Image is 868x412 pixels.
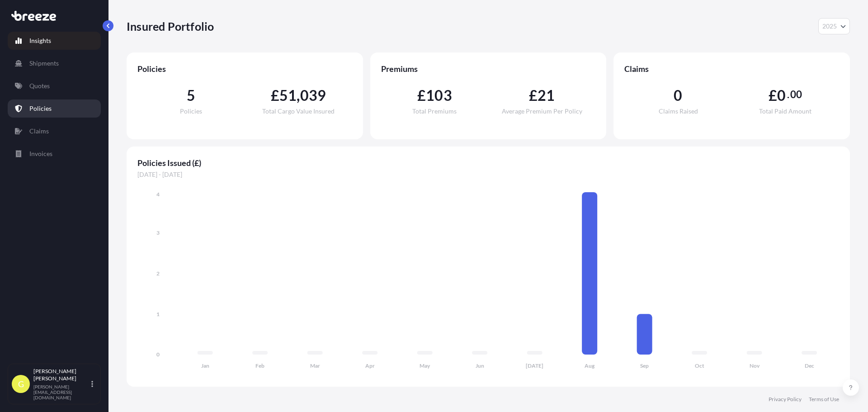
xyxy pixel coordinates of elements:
tspan: Jun [476,362,484,369]
button: Year Selector [818,18,850,34]
span: [DATE] - [DATE] [137,170,839,179]
a: Shipments [8,54,101,72]
p: Invoices [29,149,52,158]
span: 039 [300,88,326,103]
span: . [787,91,789,98]
span: 2025 [822,22,837,31]
span: Total Paid Amount [759,108,811,114]
p: Shipments [29,59,59,68]
span: £ [417,88,426,103]
span: 21 [538,88,555,103]
p: Insured Portfolio [127,19,214,33]
p: [PERSON_NAME][EMAIL_ADDRESS][DOMAIN_NAME] [33,384,90,400]
tspan: 4 [156,191,160,198]
span: £ [769,88,777,103]
span: , [297,88,300,103]
span: Total Cargo Value Insured [262,108,335,114]
tspan: Nov [750,362,760,369]
tspan: 0 [156,351,160,358]
span: Claims Raised [659,108,698,114]
tspan: Sep [640,362,649,369]
a: Claims [8,122,101,140]
span: Average Premium Per Policy [502,108,582,114]
span: 51 [279,88,297,103]
span: 103 [426,88,452,103]
span: 0 [674,88,682,103]
a: Terms of Use [809,396,839,403]
tspan: Oct [695,362,704,369]
span: Claims [624,63,839,74]
tspan: 3 [156,229,160,236]
tspan: May [420,362,430,369]
span: 0 [777,88,786,103]
p: [PERSON_NAME] [PERSON_NAME] [33,368,90,382]
p: Policies [29,104,52,113]
span: Total Premiums [412,108,457,114]
p: Claims [29,127,49,136]
span: Premiums [381,63,596,74]
span: £ [271,88,279,103]
tspan: 1 [156,311,160,317]
tspan: Dec [805,362,814,369]
a: Quotes [8,77,101,95]
a: Invoices [8,145,101,163]
span: 5 [187,88,195,103]
tspan: Aug [585,362,595,369]
span: 00 [790,91,802,98]
span: Policies [137,63,352,74]
tspan: 2 [156,270,160,277]
p: Quotes [29,81,50,90]
span: Policies Issued (£) [137,157,839,168]
span: £ [529,88,538,103]
span: Policies [180,108,202,114]
tspan: [DATE] [526,362,543,369]
a: Insights [8,32,101,50]
a: Privacy Policy [769,396,802,403]
tspan: Apr [365,362,375,369]
tspan: Mar [310,362,320,369]
p: Insights [29,36,51,45]
tspan: Feb [255,362,264,369]
a: Policies [8,99,101,118]
span: G [18,379,24,388]
tspan: Jan [201,362,209,369]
